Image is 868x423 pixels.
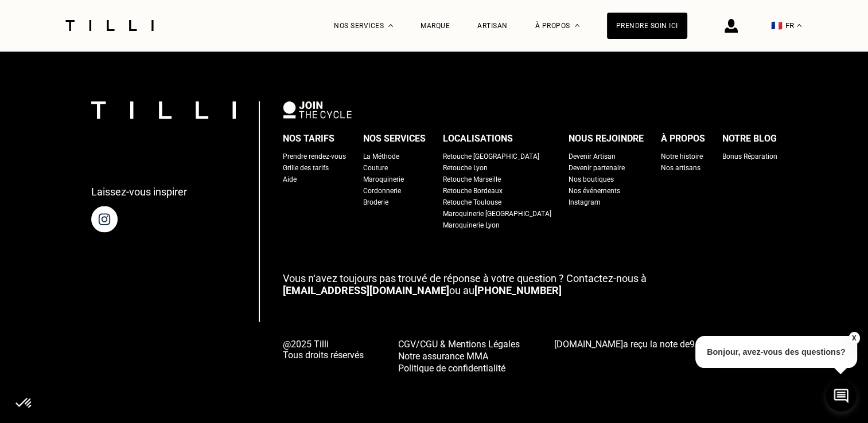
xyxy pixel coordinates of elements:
div: À propos [661,130,705,147]
p: Bonjour, avez-vous des questions? [695,336,857,368]
a: CGV/CGU & Mentions Légales [398,337,520,349]
span: a reçu la note de sur avis. [554,338,774,349]
span: Notre assurance MMA [398,350,488,361]
img: Menu déroulant à propos [575,24,579,27]
a: Artisan [477,22,508,30]
a: Prendre soin ici [607,13,687,39]
a: Couture [363,162,388,173]
span: CGV/CGU & Mentions Légales [398,338,520,349]
img: logo Tilli [91,101,236,119]
a: Aide [283,173,297,185]
button: X [848,332,859,344]
a: Retouche Marseille [443,173,501,185]
a: Retouche Bordeaux [443,185,503,196]
a: Retouche Toulouse [443,196,501,207]
a: [EMAIL_ADDRESS][DOMAIN_NAME] [283,284,449,296]
a: Maroquinerie [363,173,404,185]
img: logo Join The Cycle [283,101,352,118]
a: La Méthode [363,150,399,162]
a: Marque [421,22,450,30]
a: Politique de confidentialité [398,361,520,373]
a: Maroquinerie [GEOGRAPHIC_DATA] [443,207,551,219]
a: Maroquinerie Lyon [443,219,500,230]
a: Retouche [GEOGRAPHIC_DATA] [443,150,539,162]
a: Broderie [363,196,388,207]
a: Devenir partenaire [569,162,625,173]
span: / [690,338,717,349]
a: Nos artisans [661,162,700,173]
a: Devenir Artisan [569,150,616,162]
div: Nos services [363,130,426,147]
span: Tous droits réservés [283,349,364,360]
a: [PHONE_NUMBER] [474,284,562,296]
a: Instagram [569,196,601,207]
a: Notre histoire [661,150,703,162]
img: Logo du service de couturière Tilli [61,20,158,31]
span: Vous n‘avez toujours pas trouvé de réponse à votre question ? Contactez-nous à [283,272,647,284]
span: 9.4 [690,338,702,349]
img: icône connexion [725,19,738,33]
p: Laissez-vous inspirer [91,185,187,197]
div: Nos tarifs [283,130,334,147]
a: Grille des tarifs [283,162,329,173]
a: Nos boutiques [569,173,614,185]
img: Menu déroulant [388,24,393,27]
span: Politique de confidentialité [398,362,505,373]
a: Nos événements [569,185,620,196]
a: Cordonnerie [363,185,401,196]
div: Localisations [443,130,513,147]
div: Nous rejoindre [569,130,644,147]
span: [DOMAIN_NAME] [554,338,623,349]
p: ou au [283,272,777,296]
a: Notre assurance MMA [398,349,520,361]
a: Bonus Réparation [722,150,777,162]
a: Prendre rendez-vous [283,150,346,162]
img: menu déroulant [797,24,801,27]
span: 🇫🇷 [771,20,783,31]
div: Notre blog [722,130,777,147]
img: page instagram de Tilli une retoucherie à domicile [91,206,118,232]
span: @2025 Tilli [283,338,364,349]
a: Retouche Lyon [443,162,488,173]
